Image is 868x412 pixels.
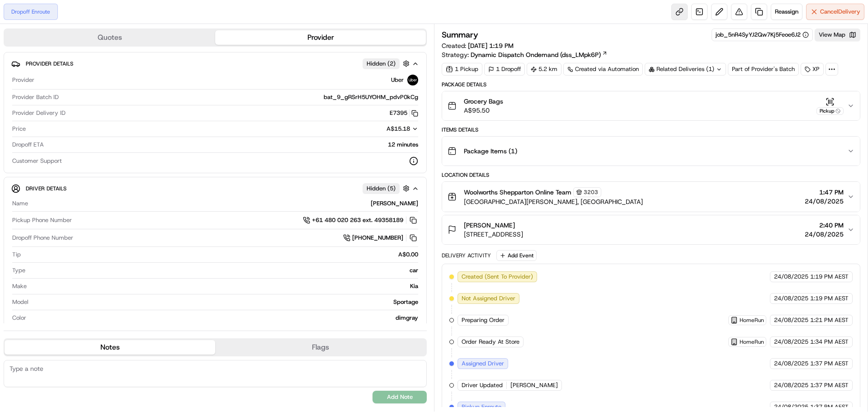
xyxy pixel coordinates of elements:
[810,294,849,303] span: 1:19 PM AEST
[18,131,69,140] span: Knowledge Base
[11,181,419,196] button: Driver DetailsHidden (5)
[563,63,643,76] div: Created via Automation
[462,338,519,346] span: Order Ready At Store
[367,185,396,193] span: Hidden ( 5 )
[407,75,418,85] img: uber-new-logo.jpeg
[363,58,412,69] button: Hidden (2)
[303,215,418,225] a: +61 480 020 263 ext. 49358189
[12,157,62,165] span: Customer Support
[464,221,515,230] span: [PERSON_NAME]
[774,273,808,281] span: 24/08/2025
[12,298,28,306] span: Model
[645,63,726,76] div: Related Deliveries (1)
[154,89,165,100] button: Start new chat
[468,42,514,50] span: [DATE] 1:19 PM
[815,28,860,41] button: View Map
[12,76,34,84] span: Provider
[442,31,478,39] h3: Summary
[26,185,66,192] span: Driver Details
[471,50,608,59] a: Dynamic Dispatch Ondemand (dss_LMpk6P)
[584,189,598,196] span: 3203
[312,216,403,224] span: +61 480 020 263 ext. 49358189
[464,230,523,239] span: [STREET_ADDRESS]
[12,109,66,117] span: Provider Delivery ID
[716,31,809,39] button: job_5nR4SyYJ2Qw7Kj5Feoe6J2
[442,171,860,179] div: Location Details
[85,131,145,140] span: API Documentation
[12,251,21,259] span: Tip
[816,97,844,115] button: Pickup
[462,403,501,411] span: Pickup Enroute
[73,128,149,144] a: 💻API Documentation
[496,250,537,261] button: Add Event
[352,234,403,242] span: [PHONE_NUMBER]
[805,197,844,206] span: 24/08/2025
[442,215,860,244] button: [PERSON_NAME][STREET_ADDRESS]2:40 PM24/08/2025
[47,141,418,149] div: 12 minutes
[801,63,824,76] div: XP
[12,234,73,242] span: Dropoff Phone Number
[774,360,808,368] span: 24/08/2025
[810,381,849,389] span: 1:37 PM AEST
[805,230,844,239] span: 24/08/2025
[820,8,860,16] span: Cancel Delivery
[32,298,418,306] div: Sportage
[806,4,864,20] button: CancelDelivery
[442,41,514,50] span: Created:
[774,381,808,389] span: 24/08/2025
[462,273,533,281] span: Created (Sent To Provider)
[774,403,808,411] span: 24/08/2025
[464,197,643,206] span: [GEOGRAPHIC_DATA][PERSON_NAME], [GEOGRAPHIC_DATA]
[810,316,849,324] span: 1:21 PM AEST
[24,58,149,68] input: Clear
[9,86,25,103] img: 1736555255976-a54dd68f-1ca7-489b-9aae-adbdc363a1c4
[31,86,148,95] div: Start new chat
[11,56,419,71] button: Provider DetailsHidden (2)
[442,63,482,76] div: 1 Pickup
[215,340,426,355] button: Flags
[464,188,571,197] span: Woolworths Shepparton Online Team
[363,183,412,194] button: Hidden (5)
[9,132,16,139] div: 📗
[12,216,72,224] span: Pickup Phone Number
[442,91,860,120] button: Grocery BagsA$95.50Pickup
[9,36,165,51] p: Welcome 👋
[774,294,808,303] span: 24/08/2025
[32,199,418,208] div: [PERSON_NAME]
[390,109,418,117] button: E7395
[12,266,25,275] span: Type
[391,76,404,84] span: Uber
[464,106,503,115] span: A$95.50
[5,340,215,355] button: Notes
[343,233,418,243] a: [PHONE_NUMBER]
[215,30,426,45] button: Provider
[471,50,601,59] span: Dynamic Dispatch Ondemand (dss_LMpk6P)
[442,81,860,88] div: Package Details
[387,125,410,133] span: A$15.18
[462,381,503,389] span: Driver Updated
[12,199,28,208] span: Name
[24,251,418,259] div: A$0.00
[12,141,44,149] span: Dropoff ETA
[774,338,808,346] span: 24/08/2025
[484,63,525,76] div: 1 Dropoff
[740,338,764,346] span: HomeRun
[12,282,27,290] span: Make
[462,294,515,303] span: Not Assigned Driver
[30,314,418,322] div: dimgray
[816,107,844,115] div: Pickup
[771,4,802,20] button: Reassign
[64,153,109,160] a: Powered byPylon
[90,153,109,160] span: Pylon
[774,316,808,324] span: 24/08/2025
[810,403,849,411] span: 1:37 PM AEST
[464,147,517,156] span: Package Items ( 1 )
[12,93,59,101] span: Provider Batch ID
[5,128,73,144] a: 📗Knowledge Base
[442,50,608,59] div: Strategy:
[76,132,84,139] div: 💻
[810,360,849,368] span: 1:37 PM AEST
